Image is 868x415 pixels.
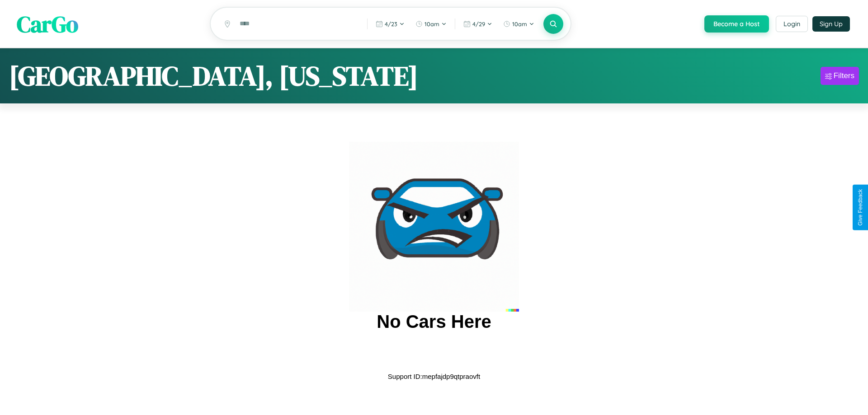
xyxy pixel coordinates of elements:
span: 10am [512,20,527,28]
span: 10am [425,20,439,28]
span: 4 / 23 [385,20,397,28]
div: Give Feedback [857,189,863,226]
button: Filters [821,67,859,85]
button: Become a Host [704,15,769,33]
span: 4 / 29 [472,20,485,28]
div: Filters [834,71,854,80]
p: Support ID: mepfajdp9qtpraovft [388,370,480,382]
img: car [349,142,519,312]
button: Sign Up [812,16,850,32]
button: 4/23 [371,17,409,31]
h1: [GEOGRAPHIC_DATA], [US_STATE] [9,57,418,94]
button: 10am [499,17,539,31]
button: 4/29 [459,17,497,31]
h2: No Cars Here [377,312,491,332]
button: 10am [411,17,451,31]
button: Login [776,16,808,32]
span: CarGo [17,8,78,39]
